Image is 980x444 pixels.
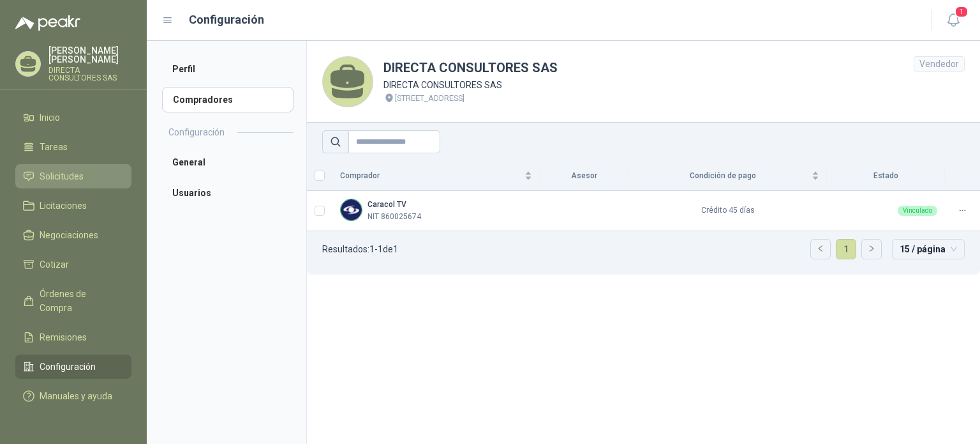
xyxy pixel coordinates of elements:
[40,287,119,315] span: Órdenes de Compra
[189,11,264,29] h1: Configuración
[942,9,965,32] button: 1
[40,169,84,183] span: Solicitudes
[15,15,80,31] img: Logo peakr
[15,164,131,188] a: Solicitudes
[40,360,96,374] span: Configuración
[395,92,464,105] p: [STREET_ADDRESS]
[540,161,629,191] th: Asesor
[15,252,131,277] a: Cotizar
[811,240,830,259] button: left
[367,200,406,209] b: Caracol TV
[629,161,827,191] th: Condición de pago
[914,56,965,72] div: Vendedor
[40,330,87,344] span: Remisiones
[40,199,87,213] span: Licitaciones
[637,170,809,182] span: Condición de pago
[900,240,957,259] span: 15 / página
[48,46,131,64] p: [PERSON_NAME] [PERSON_NAME]
[15,384,131,408] a: Manuales y ayuda
[40,389,112,403] span: Manuales y ayuda
[827,161,945,191] th: Estado
[162,87,293,112] a: Compradores
[15,282,131,320] a: Órdenes de Compra
[383,78,558,92] p: DIRECTA CONSULTORES SAS
[836,240,856,259] a: 1
[954,6,969,18] span: 1
[40,257,69,272] span: Cotizar
[898,206,937,216] div: Vinculado
[836,239,856,259] li: 1
[15,325,131,349] a: Remisiones
[168,125,225,139] h2: Configuración
[162,149,293,175] a: General
[341,199,362,220] img: Company Logo
[15,105,131,130] a: Inicio
[810,239,831,259] li: Página anterior
[15,194,131,218] a: Licitaciones
[383,58,558,78] h1: DIRECTA CONSULTORES SAS
[892,239,965,259] div: tamaño de página
[868,245,875,252] span: right
[332,161,540,191] th: Comprador
[48,66,131,82] p: DIRECTA CONSULTORES SAS
[861,239,882,259] li: Página siguiente
[15,223,131,247] a: Negociaciones
[862,240,881,259] button: right
[40,111,60,125] span: Inicio
[162,180,293,206] a: Usuarios
[40,140,68,154] span: Tareas
[15,135,131,159] a: Tareas
[40,228,98,242] span: Negociaciones
[629,191,827,231] td: Crédito 45 días
[162,56,293,82] a: Perfil
[322,245,398,254] p: Resultados: 1 - 1 de 1
[340,170,522,182] span: Comprador
[817,245,824,252] span: left
[15,355,131,379] a: Configuración
[367,211,421,223] p: NIT 860025674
